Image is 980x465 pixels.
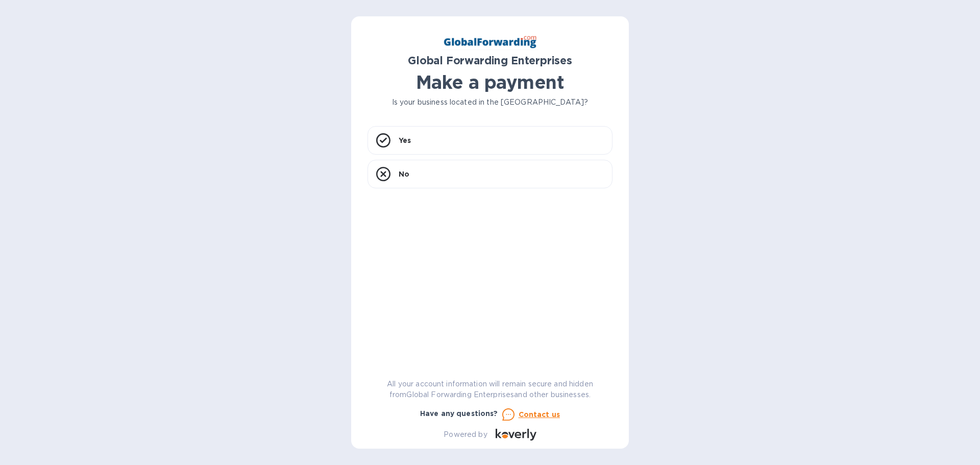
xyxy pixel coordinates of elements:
[367,97,612,108] p: Is your business located in the [GEOGRAPHIC_DATA]?
[408,54,572,67] b: Global Forwarding Enterprises
[399,135,411,145] p: Yes
[367,379,612,400] p: All your account information will remain secure and hidden from Global Forwarding Enterprises and...
[444,429,487,440] p: Powered by
[519,410,560,419] u: Contact us
[367,71,612,93] h1: Make a payment
[420,409,498,418] b: Have any questions?
[399,169,409,179] p: No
